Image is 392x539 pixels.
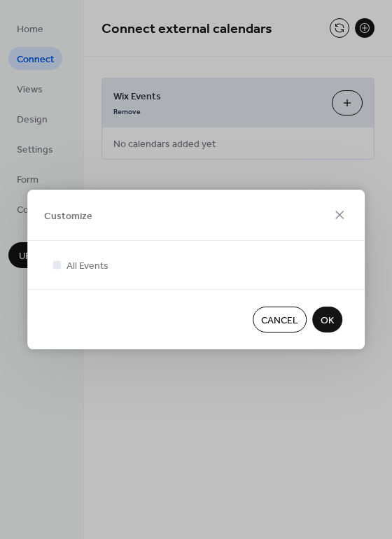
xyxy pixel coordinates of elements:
[44,209,92,223] span: Customize
[66,259,108,274] span: All Events
[261,314,298,328] span: Cancel
[321,314,334,328] span: OK
[312,307,342,332] button: OK
[253,307,307,332] button: Cancel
